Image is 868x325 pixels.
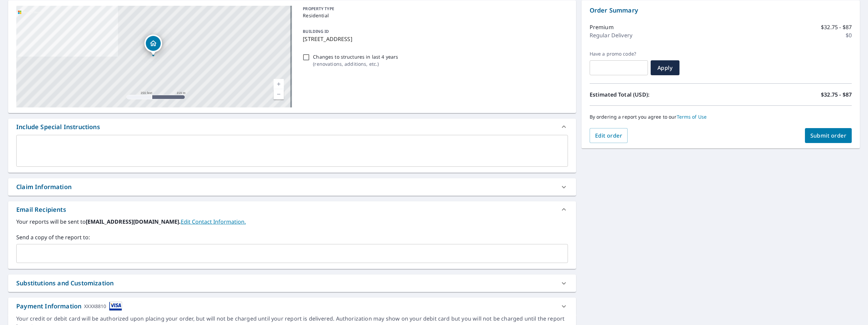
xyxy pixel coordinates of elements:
p: $0 [846,31,852,39]
p: $32.75 - $87 [821,23,852,31]
div: Include Special Instructions [8,119,576,135]
a: Current Level 17, Zoom In [274,79,284,89]
div: Payment InformationXXXX8810cardImage [8,298,576,315]
button: Edit order [590,128,628,143]
label: Send a copy of the report to: [16,233,568,241]
p: PROPERTY TYPE [303,6,565,12]
div: Substitutions and Customization [16,279,114,288]
a: EditContactInfo [181,218,246,225]
div: XXXX8810 [84,302,106,311]
div: Dropped pin, building 1, Residential property, 18410 Shallow Oak Ct Tomball, TX 77377 [144,35,162,56]
div: Include Special Instructions [16,122,100,131]
label: Have a promo code? [590,51,648,57]
div: Claim Information [8,178,576,196]
span: Submit order [810,132,847,139]
div: Payment Information [16,302,122,311]
button: Submit order [805,128,852,143]
div: Email Recipients [16,205,66,214]
a: Current Level 17, Zoom Out [274,89,284,99]
span: Edit order [595,132,623,139]
button: Apply [651,60,679,75]
p: Regular Delivery [590,31,632,39]
p: BUILDING ID [303,28,329,34]
img: cardImage [109,302,122,311]
b: [EMAIL_ADDRESS][DOMAIN_NAME]. [86,218,181,225]
p: Estimated Total (USD): [590,90,721,99]
label: Your reports will be sent to [16,218,568,226]
p: Changes to structures in last 4 years [313,53,398,60]
a: Terms of Use [677,114,707,120]
p: ( renovations, additions, etc. ) [313,60,398,67]
p: $32.75 - $87 [821,90,852,99]
span: Apply [656,64,674,72]
div: Substitutions and Customization [8,275,576,292]
p: Premium [590,23,614,31]
p: Residential [303,12,565,19]
p: Order Summary [590,6,852,15]
div: Email Recipients [8,201,576,218]
p: By ordering a report you agree to our [590,114,852,120]
div: Claim Information [16,182,72,191]
p: [STREET_ADDRESS] [303,35,565,43]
